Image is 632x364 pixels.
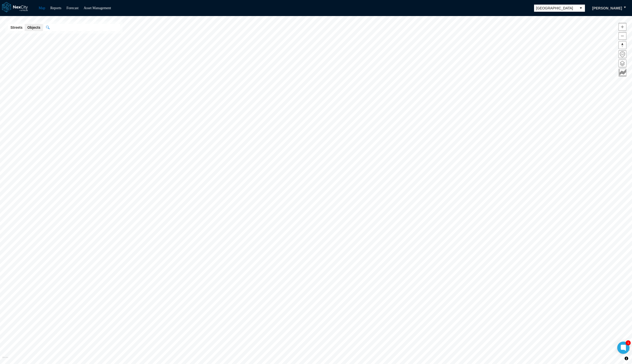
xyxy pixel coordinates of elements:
[27,25,40,30] span: Objects
[619,32,626,40] button: Zoom out
[50,6,62,10] a: Reports
[66,6,78,10] a: Forecast
[619,23,626,31] button: Zoom in
[623,355,629,361] button: Toggle attribution
[619,23,626,31] span: Zoom in
[39,6,45,10] a: Map
[619,41,626,49] button: Reset bearing to north
[625,356,628,361] span: Toggle attribution
[626,340,631,345] div: 1
[10,25,22,30] span: Streets
[587,4,627,12] button: [PERSON_NAME]
[84,6,111,10] a: Asset Management
[619,32,626,40] span: Zoom out
[577,5,585,12] button: select
[2,357,8,362] a: Mapbox homepage
[619,41,626,49] span: Reset bearing to north
[619,69,626,77] button: Key metrics
[592,6,622,11] span: [PERSON_NAME]
[25,24,43,31] button: Objects
[8,24,25,31] button: Streets
[536,6,575,11] span: [GEOGRAPHIC_DATA]
[619,50,626,58] button: Home
[619,60,626,67] button: Layers management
